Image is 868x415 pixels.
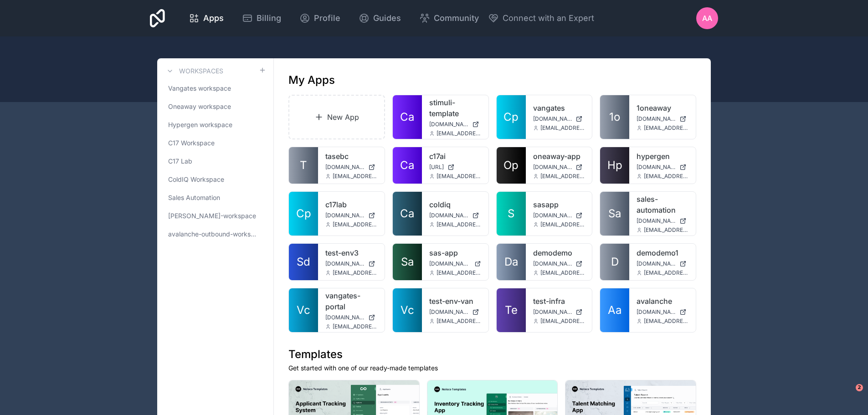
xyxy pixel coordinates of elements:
[429,296,481,307] a: test-env-van
[164,208,266,224] a: [PERSON_NAME]-workspace
[644,318,688,325] span: [EMAIL_ADDRESS][DOMAIN_NAME]
[429,308,468,316] span: [DOMAIN_NAME]
[644,173,688,180] span: [EMAIL_ADDRESS][DOMAIN_NAME]
[168,175,224,184] span: ColdIQ Workspace
[540,124,585,132] span: [EMAIL_ADDRESS][DOMAIN_NAME]
[325,164,377,171] a: [DOMAIN_NAME]
[533,260,572,267] span: [DOMAIN_NAME]
[644,269,688,277] span: [EMAIL_ADDRESS][DOMAIN_NAME]
[533,212,585,219] a: [DOMAIN_NAME]
[600,244,629,280] a: D
[437,130,481,137] span: [EMAIL_ADDRESS][DOMAIN_NAME]
[637,115,676,123] span: [DOMAIN_NAME]
[702,13,712,24] span: Aa
[288,364,696,373] p: Get started with one of our ready-made templates
[504,255,518,269] span: Da
[289,244,318,280] a: Sd
[637,308,676,316] span: [DOMAIN_NAME]
[429,199,481,210] a: coldiq
[608,303,621,318] span: Aa
[600,95,629,139] a: 1o
[637,308,688,316] a: [DOMAIN_NAME]
[637,247,688,258] a: demodemo1
[429,164,481,171] a: [URL]
[400,206,414,221] span: Ca
[325,212,365,219] span: [DOMAIN_NAME]
[429,121,468,128] span: [DOMAIN_NAME]
[168,211,256,220] span: [PERSON_NAME]-workspace
[429,121,481,128] a: [DOMAIN_NAME]
[288,73,335,87] h1: My Apps
[325,290,377,312] a: vangates-portal
[497,192,526,236] a: S
[533,115,572,123] span: [DOMAIN_NAME]
[497,288,526,332] a: Te
[168,230,259,239] span: avalanche-outbound-workspace
[179,67,223,76] h3: Workspaces
[533,260,585,267] a: [DOMAIN_NAME]
[351,8,408,28] a: Guides
[600,192,629,236] a: Sa
[533,199,585,210] a: sasapp
[168,193,220,202] span: Sales Automation
[325,314,377,321] a: [DOMAIN_NAME]
[608,206,621,221] span: Sa
[437,221,481,228] span: [EMAIL_ADDRESS][DOMAIN_NAME]
[297,303,310,318] span: Vc
[393,244,422,280] a: Sa
[288,95,385,139] a: New App
[325,247,377,258] a: test-env3
[164,171,266,188] a: ColdIQ Workspace
[429,260,481,267] a: [DOMAIN_NAME]
[644,124,688,132] span: [EMAIL_ADDRESS][DOMAIN_NAME]
[540,318,585,325] span: [EMAIL_ADDRESS][DOMAIN_NAME]
[437,318,481,325] span: [EMAIL_ADDRESS][DOMAIN_NAME]
[437,173,481,180] span: [EMAIL_ADDRESS][DOMAIN_NAME]
[325,164,365,171] span: [DOMAIN_NAME]
[533,308,585,316] a: [DOMAIN_NAME]
[292,8,348,28] a: Profile
[497,95,526,139] a: Cp
[429,212,481,219] a: [DOMAIN_NAME]
[429,97,481,119] a: stimuli-template
[257,12,281,25] span: Billing
[164,117,266,133] a: Hypergen workspace
[533,296,585,307] a: test-infra
[637,164,688,171] a: [DOMAIN_NAME]
[325,212,377,219] a: [DOMAIN_NAME]
[533,164,585,171] a: [DOMAIN_NAME]
[533,308,572,316] span: [DOMAIN_NAME]
[429,308,481,316] a: [DOMAIN_NAME]
[437,269,481,277] span: [EMAIL_ADDRESS][DOMAIN_NAME]
[508,206,514,221] span: S
[837,384,859,406] iframe: Intercom live chat
[497,244,526,280] a: Da
[203,12,224,25] span: Apps
[393,95,422,139] a: Ca
[333,173,377,180] span: [EMAIL_ADDRESS][DOMAIN_NAME]
[637,217,676,225] span: [DOMAIN_NAME]
[503,110,519,124] span: Cp
[296,206,311,221] span: Cp
[314,12,340,25] span: Profile
[325,151,377,162] a: tasebc
[373,12,401,25] span: Guides
[288,347,696,362] h1: Templates
[297,255,310,269] span: Sd
[540,269,585,277] span: [EMAIL_ADDRESS][DOMAIN_NAME]
[325,260,365,267] span: [DOMAIN_NAME]
[289,288,318,332] a: Vc
[429,212,468,219] span: [DOMAIN_NAME]
[503,12,594,25] span: Connect with an Expert
[401,255,414,269] span: Sa
[235,8,288,28] a: Billing
[393,288,422,332] a: Vc
[856,384,863,391] span: 2
[168,138,215,148] span: C17 Workspace
[289,192,318,236] a: Cp
[540,173,585,180] span: [EMAIL_ADDRESS][DOMAIN_NAME]
[637,194,688,215] a: sales-automation
[164,80,266,97] a: Vangates workspace
[300,158,307,173] span: T
[412,8,486,28] a: Community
